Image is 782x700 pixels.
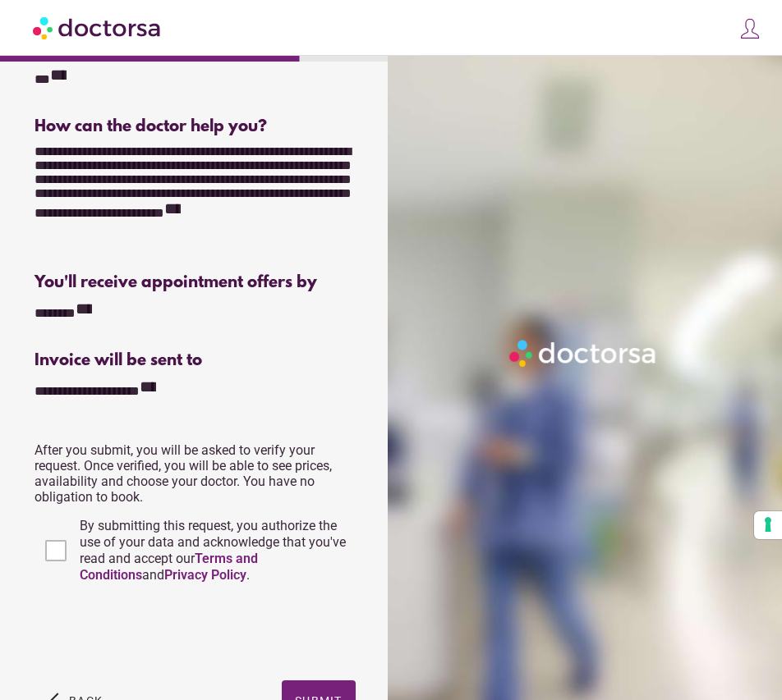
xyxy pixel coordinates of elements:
[33,9,163,46] img: Doctorsa.com
[164,567,246,583] a: Privacy Policy
[80,518,346,583] span: By submitting this request, you authorize the use of your data and acknowledge that you've read a...
[34,442,355,505] p: After you submit, you will be asked to verify your request. Once verified, you will be able to se...
[754,511,782,539] button: Your consent preferences for tracking technologies
[34,351,355,370] div: Invoice will be sent to
[34,273,355,292] div: You'll receive appointment offers by
[34,600,284,664] iframe: reCAPTCHA
[505,336,661,370] img: Logo-Doctorsa-trans-White-partial-flat.png
[34,117,355,136] div: How can the doctor help you?
[80,551,258,583] a: Terms and Conditions
[738,17,761,40] img: icons8-customer-100.png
